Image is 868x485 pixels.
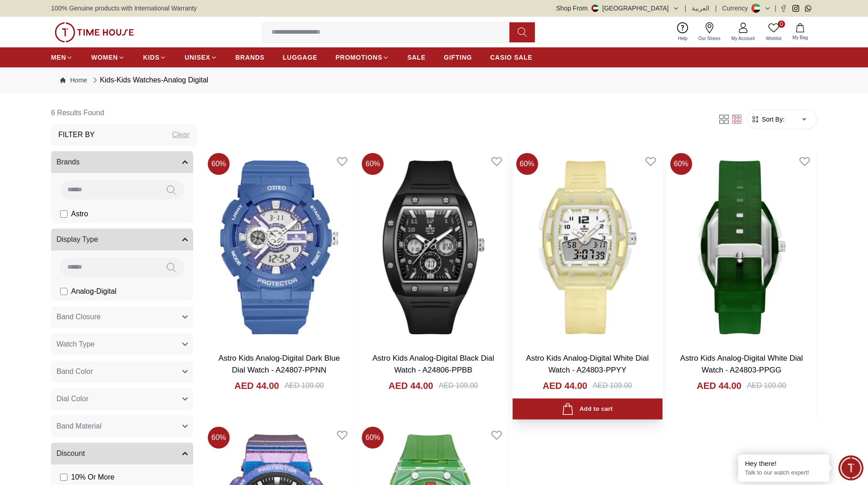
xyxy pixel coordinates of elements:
[56,421,102,432] span: Band Material
[143,53,159,62] span: KIDS
[91,53,118,62] span: WOMEN
[60,474,67,481] input: 10% Or More
[56,234,98,245] span: Display Type
[204,149,354,345] img: Astro Kids Analog-Digital Dark Blue Dial Watch - A24807-PPNN
[680,354,803,374] a: Astro Kids Analog-Digital White Dial Watch - A24803-PPGG
[51,415,193,437] button: Band Material
[208,427,230,449] span: 60 %
[51,333,193,355] button: Watch Type
[283,49,318,66] a: LUGGAGE
[71,286,117,297] span: Analog-Digital
[51,53,66,62] span: MEN
[673,20,693,44] a: Help
[762,35,785,42] span: Wishlist
[91,49,125,66] a: WOMEN
[185,49,217,66] a: UNISEX
[715,4,717,13] span: |
[693,20,726,44] a: Our Stores
[780,5,787,12] a: Facebook
[789,34,812,41] span: My Bag
[670,153,692,175] span: 60 %
[56,366,93,377] span: Band Color
[236,49,265,66] a: BRANDS
[60,76,87,85] a: Home
[56,393,88,404] span: Dial Color
[591,5,599,12] img: United Arab Emirates
[838,455,863,480] div: Chat Widget
[235,379,279,392] h4: AED 44.00
[51,102,197,124] h6: 6 Results Found
[51,67,817,93] nav: Breadcrumb
[513,149,663,345] img: Astro Kids Analog-Digital White Dial Watch - A24803-PPYY
[389,379,433,392] h4: AED 44.00
[51,151,193,173] button: Brands
[358,149,508,345] img: Astro Kids Analog-Digital Black Dial Watch - A24806-PPBB
[439,380,478,391] div: AED 109.00
[60,288,67,295] input: Analog-Digital
[236,53,265,62] span: BRANDS
[56,311,101,322] span: Band Closure
[51,388,193,410] button: Dial Color
[407,49,426,66] a: SALE
[751,115,785,124] button: Sort By:
[516,153,538,175] span: 60 %
[787,21,813,43] button: My Bag
[71,472,114,483] span: 10 % Or More
[208,153,230,175] span: 60 %
[335,53,382,62] span: PROMOTIONS
[692,4,709,13] button: العربية
[372,354,494,374] a: Astro Kids Analog-Digital Black Dial Watch - A24806-PPBB
[284,380,324,391] div: AED 109.00
[51,229,193,250] button: Display Type
[51,4,197,13] span: 100% Genuine products with International Warranty
[55,22,134,42] img: ...
[722,4,752,13] div: Currency
[51,443,193,465] button: Discount
[444,53,472,62] span: GIFTING
[667,149,817,345] img: Astro Kids Analog-Digital White Dial Watch - A24803-PPGG
[362,153,384,175] span: 60 %
[760,115,785,124] span: Sort By:
[775,4,776,13] span: |
[51,361,193,383] button: Band Color
[60,210,67,218] input: Astro
[778,20,785,28] span: 0
[695,35,724,42] span: Our Stores
[51,49,73,66] a: MEN
[143,49,166,66] a: KIDS
[697,379,741,392] h4: AED 44.00
[444,49,472,66] a: GIFTING
[172,129,190,140] div: Clear
[490,49,533,66] a: CASIO SALE
[185,53,210,62] span: UNISEX
[51,306,193,328] button: Band Closure
[490,53,533,62] span: CASIO SALE
[513,398,663,420] button: Add to cart
[362,427,384,449] span: 60 %
[745,469,822,477] p: Talk to our watch expert!
[562,403,612,415] div: Add to cart
[218,354,339,374] a: Astro Kids Analog-Digital Dark Blue Dial Watch - A24807-PPNN
[56,157,80,168] span: Brands
[283,53,318,62] span: LUGGAGE
[728,35,759,42] span: My Account
[407,53,426,62] span: SALE
[747,380,786,391] div: AED 109.00
[805,5,812,12] a: Whatsapp
[58,129,95,140] h3: Filter By
[760,20,787,44] a: 0Wishlist
[556,4,679,13] button: Shop From[GEOGRAPHIC_DATA]
[56,448,85,459] span: Discount
[56,339,95,350] span: Watch Type
[335,49,389,66] a: PROMOTIONS
[526,354,648,374] a: Astro Kids Analog-Digital White Dial Watch - A24803-PPYY
[674,35,691,42] span: Help
[685,4,687,13] span: |
[543,379,587,392] h4: AED 44.00
[91,75,208,86] div: Kids-Kids Watches-Analog Digital
[792,5,799,12] a: Instagram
